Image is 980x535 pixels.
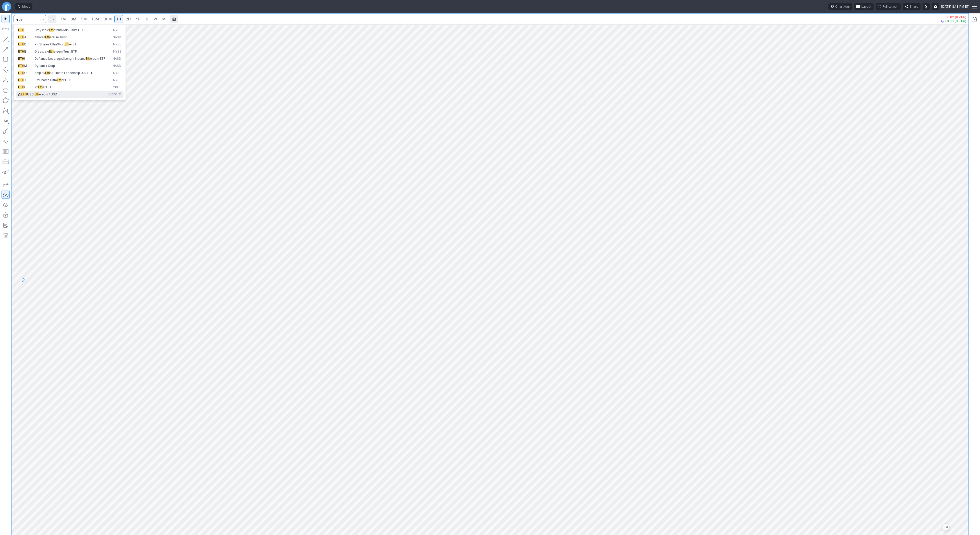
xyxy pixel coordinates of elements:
span: ereum Trust [50,35,67,39]
span: O [24,71,27,75]
button: Measure [2,25,10,33]
span: CBOE [113,85,121,90]
button: Toggle dark mode [923,3,930,10]
input: Search [14,15,46,23]
span: Defiance Leveraged Long + Income [34,57,85,60]
span: [DATE] 8:13 PM ET [941,4,969,9]
span: E [24,49,26,53]
span: Share [910,4,918,9]
span: Full screen [883,4,898,9]
span: ETH [18,71,24,75]
span: ETH [18,28,24,32]
span: ETH [18,35,24,39]
span: iShares [34,35,45,39]
button: Range [170,15,178,23]
span: M [24,64,27,68]
button: Rotated rectangle [2,66,10,74]
button: Triangle [2,76,10,84]
span: Eth [45,71,50,75]
a: M [160,15,168,23]
span: M [162,17,166,21]
span: 4H [136,17,140,21]
a: 30M [102,15,114,23]
button: Ideas [15,3,32,10]
span: 1H [117,17,121,21]
a: D [143,15,151,23]
span: Eth [34,92,39,96]
a: 1H [114,15,123,23]
span: NYSE [113,28,121,32]
span: A [24,35,26,39]
span: 2x [34,85,38,89]
span: NYSE [113,71,121,75]
button: Brush [2,127,10,135]
button: Drawings Autosave: On [2,191,10,199]
span: Dynamix Corp [34,64,55,68]
span: Eth [49,49,54,53]
span: NASD [113,64,121,68]
span: D [24,42,27,46]
span: I [24,57,25,60]
span: NASD [113,57,121,61]
span: +0.03 (0.34%) [945,20,966,23]
span: Grayscale [34,28,49,32]
span: ETH [18,85,24,89]
a: 1M [58,15,68,23]
a: Finviz.com [2,2,11,11]
button: Remove all autosaved drawings [2,231,10,240]
span: NYSE [113,78,121,82]
p: -0.02 (0.24%) [941,16,966,19]
span: er ETF [62,78,71,82]
span: T [24,78,26,82]
button: Portfolio watchlist [970,15,978,23]
span: ereum Mini Trust ETF [54,28,84,32]
button: Hide drawings [2,201,10,209]
span: @ [18,92,21,96]
span: 1M [61,17,66,21]
button: Jump to the most recent bar [942,524,949,531]
span: Eth [49,28,54,32]
span: Ideas [22,4,30,9]
a: 2H [124,15,133,23]
span: U [24,85,27,89]
span: Eth [85,57,90,60]
a: W [151,15,160,23]
button: Full screen [876,3,901,10]
button: Share [903,3,921,10]
span: ereum ETF [90,57,105,60]
span: Eth [57,78,62,82]
button: Add note [2,221,10,229]
span: ETH [18,49,24,53]
span: Eth [65,42,69,46]
span: ETH [18,57,24,60]
a: 5M [79,15,89,23]
span: Amplify [34,71,45,75]
button: Rectangle [2,56,10,64]
button: Chart tour [828,3,852,10]
button: Position [2,158,10,166]
span: 30M [104,17,112,21]
span: 3M [71,17,76,21]
span: Chart tour [835,4,850,9]
span: 5M [81,17,87,21]
span: ETH [18,64,24,68]
span: er ETF [43,85,52,89]
span: Layout [861,4,871,9]
a: 3M [68,15,79,23]
span: ProShares UltraShort [34,42,65,46]
button: Anchored VWAP [2,168,10,176]
span: Eth [45,35,50,39]
span: Grayscale [34,49,49,53]
button: Drawing mode: Single [2,180,10,189]
span: ETH [18,78,24,82]
div: Search [14,24,126,100]
span: ereum / USD [39,92,57,96]
span: Crypto [108,92,121,97]
span: W [154,17,157,21]
span: ETH [18,42,24,46]
button: Layout [854,3,874,10]
button: XABCD [2,107,10,115]
button: Settings [932,3,939,10]
span: USD [27,92,34,96]
button: Fibonacci retracements [2,147,10,156]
